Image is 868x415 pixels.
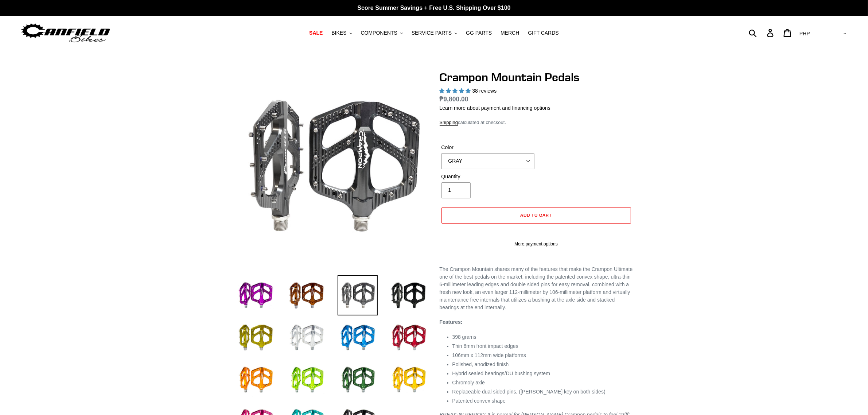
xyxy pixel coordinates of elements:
span: Add to cart [520,212,552,218]
span: ₱9,800.00 [440,96,468,103]
span: BIKES [331,30,346,36]
div: calculated at checkout. [440,119,633,126]
li: Polished, anodized finish [452,361,633,368]
a: More payment options [441,241,631,247]
li: Hybrid sealed bearings/DU bushing system [452,370,633,377]
img: Load image into Gallery viewer, Silver [287,318,327,358]
img: Canfield Bikes [20,22,111,44]
li: Patented convex shape [452,397,633,405]
img: Load image into Gallery viewer, grey [338,275,378,315]
li: 398 grams [452,333,633,341]
li: Chromoly axle [452,379,633,387]
img: Load image into Gallery viewer, bronze [287,275,327,315]
img: Load image into Gallery viewer, PNW-green [338,360,378,400]
a: SALE [305,28,326,38]
span: GG PARTS [466,30,492,36]
button: BIKES [328,28,355,38]
span: GIFT CARDS [528,30,559,36]
a: GG PARTS [462,28,495,38]
p: The Crampon Mountain shares many of the features that make the Crampon Ultimate one of the best p... [440,265,633,311]
span: COMPONENTS [361,30,397,36]
img: grey [237,72,427,262]
li: 106mm x 112mm wide platforms [452,352,633,359]
a: GIFT CARDS [524,28,563,38]
input: Search [753,25,771,41]
h1: Crampon Mountain Pedals [440,70,633,84]
a: MERCH [497,28,523,38]
li: Thin 6mm front impact edges [452,342,633,350]
img: Load image into Gallery viewer, red [389,318,429,358]
label: Quantity [441,173,534,181]
img: Load image into Gallery viewer, purple [236,275,276,315]
a: Learn more about payment and financing options [440,105,550,111]
button: COMPONENTS [357,28,406,38]
span: 4.97 stars [440,88,472,94]
img: Load image into Gallery viewer, fern-green [287,360,327,400]
span: 38 reviews [472,88,497,94]
img: Load image into Gallery viewer, gold [389,360,429,400]
a: Shipping [440,120,458,126]
li: Replaceable dual sided pins, ([PERSON_NAME] key on both sides) [452,388,633,396]
img: Load image into Gallery viewer, blue [338,318,378,358]
span: MERCH [501,30,519,36]
span: SALE [309,30,323,36]
strong: Features: [440,319,463,325]
img: Load image into Gallery viewer, stealth [389,275,429,315]
span: SERVICE PARTS [412,30,452,36]
button: SERVICE PARTS [408,28,461,38]
label: Color [441,144,534,151]
img: Load image into Gallery viewer, orange [236,360,276,400]
button: Add to cart [441,207,631,224]
img: Load image into Gallery viewer, gold [236,318,276,358]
